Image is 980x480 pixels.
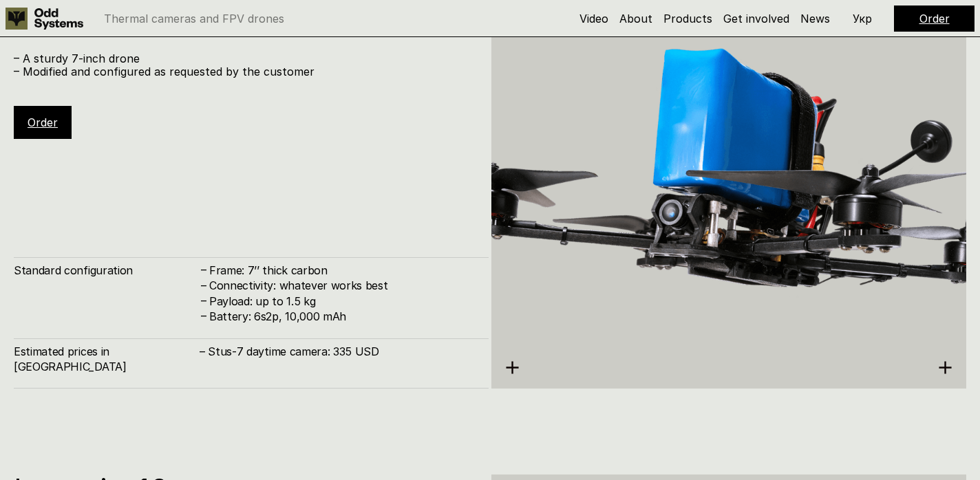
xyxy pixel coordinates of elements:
[619,12,652,25] a: About
[209,263,475,278] h4: Frame: 7’’ thick carbon
[14,65,475,78] p: – Modified and configured as requested by the customer
[28,116,58,129] a: Order
[14,263,200,278] h4: Standard configuration
[209,309,475,324] h4: Battery: 6s2p, 10,000 mAh
[104,13,284,24] p: Thermal cameras and FPV drones
[853,13,872,24] p: Укр
[14,344,200,375] h4: Estimated prices in [GEOGRAPHIC_DATA]
[579,12,608,25] a: Video
[201,277,206,292] h4: –
[201,293,206,308] h4: –
[200,344,475,359] h4: – Stus-7 daytime camera: 335 USD
[723,12,789,25] a: Get involved
[201,308,206,323] h4: –
[663,12,712,25] a: Products
[209,294,475,309] h4: Payload: up to 1.5 kg
[800,12,830,25] a: News
[14,52,475,65] p: – A sturdy 7-inch drone
[201,262,206,277] h4: –
[209,278,475,293] h4: Connectivity: whatever works best
[919,12,950,25] a: Order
